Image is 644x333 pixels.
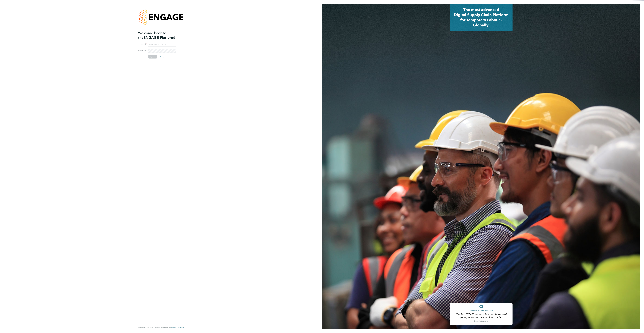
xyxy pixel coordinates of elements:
a: Terms & Conditions [171,327,184,329]
span: Welcome back to the [138,31,166,40]
h2: ENGAGE Platform! [138,31,182,40]
button: Forgot Password [158,55,174,59]
label: Password [138,49,147,52]
label: Email [138,43,147,45]
button: Sign In [148,55,157,59]
input: Enter your work email... [148,42,176,47]
span: By accessing and using ENGAGE you agree to our [138,327,184,329]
